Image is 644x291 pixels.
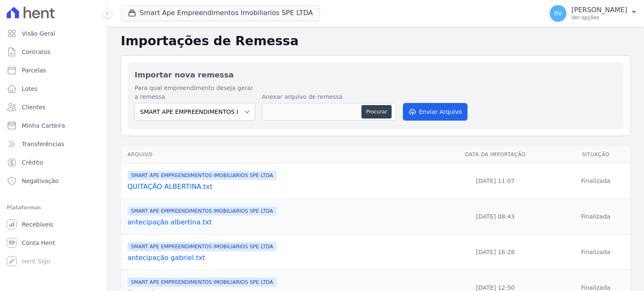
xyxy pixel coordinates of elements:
td: [DATE] 11:07 [430,163,561,199]
a: Clientes [3,99,104,116]
span: Recebíveis [22,220,53,229]
th: Data da Importação [430,146,561,163]
a: Minha Carteira [3,117,104,134]
td: [DATE] 08:43 [430,199,561,234]
a: Contratos [3,44,104,60]
span: Minha Carteira [22,121,65,130]
button: RV [PERSON_NAME] Ver opções [543,2,644,25]
a: Parcelas [3,62,104,79]
a: Lotes [3,80,104,97]
h2: Importar nova remessa [135,69,617,80]
a: antecipação albertina.txt [127,217,426,227]
button: Smart Ape Empreendimentos Imobiliarios SPE LTDA [121,5,320,21]
span: SMART APE EMPREENDIMENTOS IMOBILIARIOS SPE LTDA [127,171,276,180]
label: Anexar arquivo de remessa [262,93,396,101]
span: Transferências [22,140,64,148]
span: SMART APE EMPREENDIMENTOS IMOBILIARIOS SPE LTDA [127,278,276,287]
a: QUITAÇÃO ALBERTINA.txt [127,182,426,192]
span: Parcelas [22,66,46,75]
th: Arquivo [121,146,430,163]
p: [PERSON_NAME] [571,6,627,14]
a: Recebíveis [3,216,104,233]
p: Ver opções [571,14,627,21]
a: Crédito [3,154,104,171]
a: Negativação [3,173,104,189]
span: Clientes [22,103,45,111]
div: Plataformas [7,203,100,213]
td: Finalizada [561,234,631,270]
span: Visão Geral [22,29,55,38]
button: Enviar Arquivo [403,103,467,121]
h2: Importações de Remessa [121,33,631,49]
td: [DATE] 16:28 [430,234,561,270]
button: Procurar [361,105,392,118]
span: Conta Hent [22,239,55,247]
a: Transferências [3,136,104,152]
a: Visão Geral [3,25,104,42]
span: RV [554,10,562,16]
label: Para qual empreendimento deseja gerar a remessa [135,84,255,101]
span: Negativação [22,177,59,185]
td: Finalizada [561,199,631,234]
a: Conta Hent [3,234,104,251]
a: antecipação gabriel.txt [127,253,426,263]
span: Crédito [22,158,43,167]
span: Contratos [22,48,50,56]
td: Finalizada [561,163,631,199]
th: Situação [561,146,631,163]
span: SMART APE EMPREENDIMENTOS IMOBILIARIOS SPE LTDA [127,206,276,216]
span: SMART APE EMPREENDIMENTOS IMOBILIARIOS SPE LTDA [127,242,276,251]
span: Lotes [22,85,38,93]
